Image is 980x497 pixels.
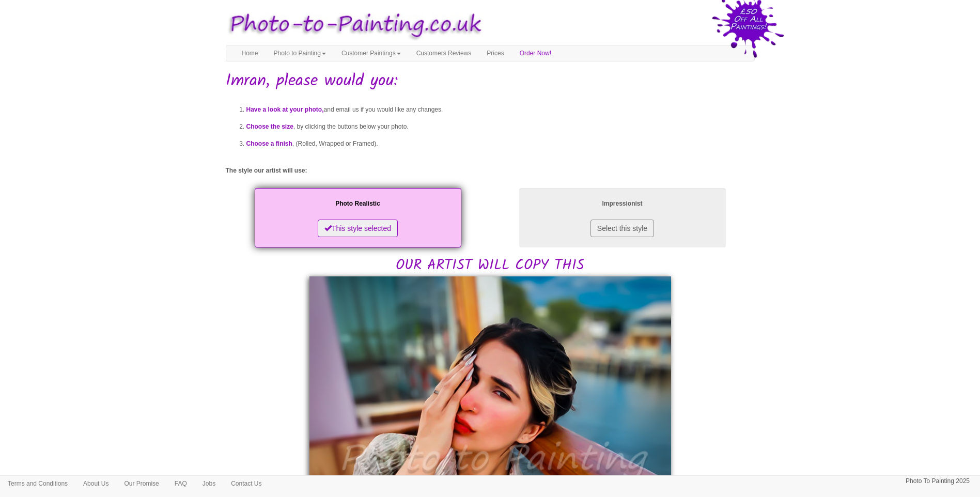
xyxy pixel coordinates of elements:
[221,5,485,45] img: Photo to Painting
[75,476,116,491] a: About Us
[226,166,307,175] label: The style our artist will use:
[226,185,755,274] h2: OUR ARTIST WILL COPY THIS
[246,118,755,135] li: , by clicking the buttons below your photo.
[167,476,195,491] a: FAQ
[266,45,334,61] a: Photo to Painting
[223,476,269,491] a: Contact Us
[590,220,654,237] button: Select this style
[234,45,266,61] a: Home
[246,140,292,147] span: Choose a finish
[512,45,559,61] a: Order Now!
[265,198,451,209] p: Photo Realistic
[334,45,409,61] a: Customer Paintings
[906,476,970,487] p: Photo To Painting 2025
[226,72,755,90] h1: Imran, please would you:
[195,476,223,491] a: Jobs
[246,123,293,130] span: Choose the size
[530,198,715,209] p: Impressionist
[318,220,398,237] button: This style selected
[409,45,479,61] a: Customers Reviews
[246,106,324,113] span: Have a look at your photo,
[116,476,166,491] a: Our Promise
[246,101,755,118] li: and email us if you would like any changes.
[479,45,511,61] a: Prices
[246,135,755,152] li: , (Rolled, Wrapped or Framed).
